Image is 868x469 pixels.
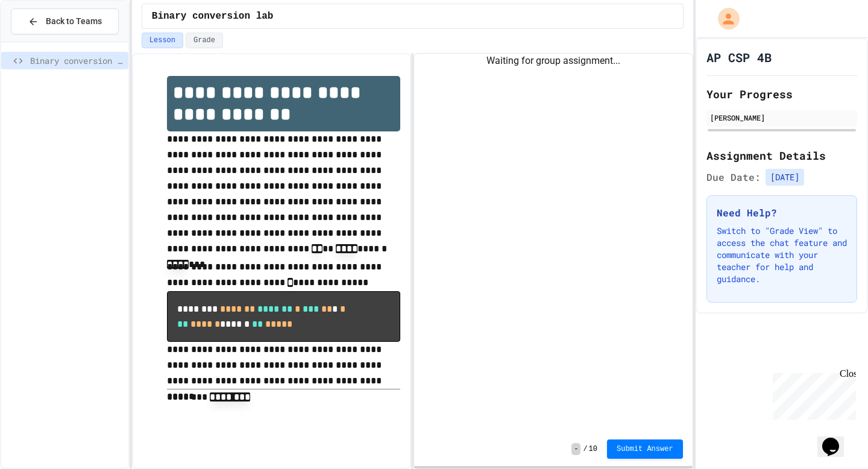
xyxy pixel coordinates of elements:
div: Waiting for group assignment... [414,54,692,68]
button: Grade [186,33,223,48]
span: Back to Teams [46,15,102,28]
div: [PERSON_NAME] [710,112,854,123]
span: - [571,443,580,455]
h2: Your Progress [706,86,857,102]
span: / [583,444,587,454]
span: 10 [589,444,597,454]
span: Binary conversion lab [152,9,274,24]
span: Binary conversion lab [30,54,124,67]
button: Lesson [142,33,183,48]
iframe: chat widget [817,421,856,457]
span: Submit Answer [617,444,673,454]
button: Back to Teams [11,8,119,34]
iframe: chat widget [768,368,856,420]
span: Due Date: [706,170,761,184]
div: My Account [705,5,743,33]
h1: AP CSP 4B [706,49,772,66]
p: Switch to "Grade View" to access the chat feature and communicate with your teacher for help and ... [717,225,847,285]
h2: Assignment Details [706,147,857,164]
span: [DATE] [766,169,804,186]
div: Chat with us now!Close [5,5,83,77]
button: Submit Answer [607,439,683,459]
h3: Need Help? [717,206,847,220]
